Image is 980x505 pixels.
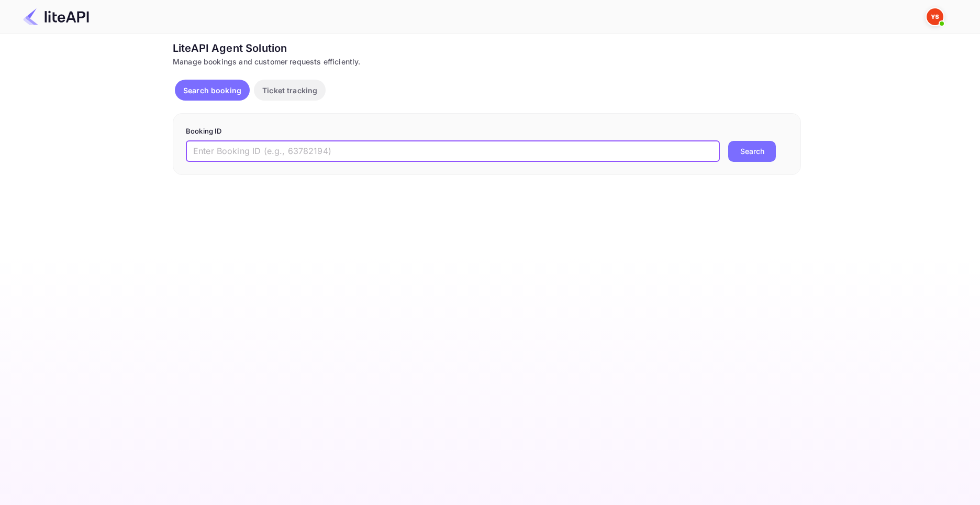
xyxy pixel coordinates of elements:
img: Yandex Support [927,8,943,25]
p: Search booking [183,85,241,96]
img: LiteAPI Logo [23,8,89,25]
button: Search [728,141,776,162]
div: Manage bookings and customer requests efficiently. [173,56,801,67]
p: Ticket tracking [262,85,317,96]
input: Enter Booking ID (e.g., 63782194) [186,141,720,162]
div: LiteAPI Agent Solution [173,40,801,56]
p: Booking ID [186,126,788,137]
